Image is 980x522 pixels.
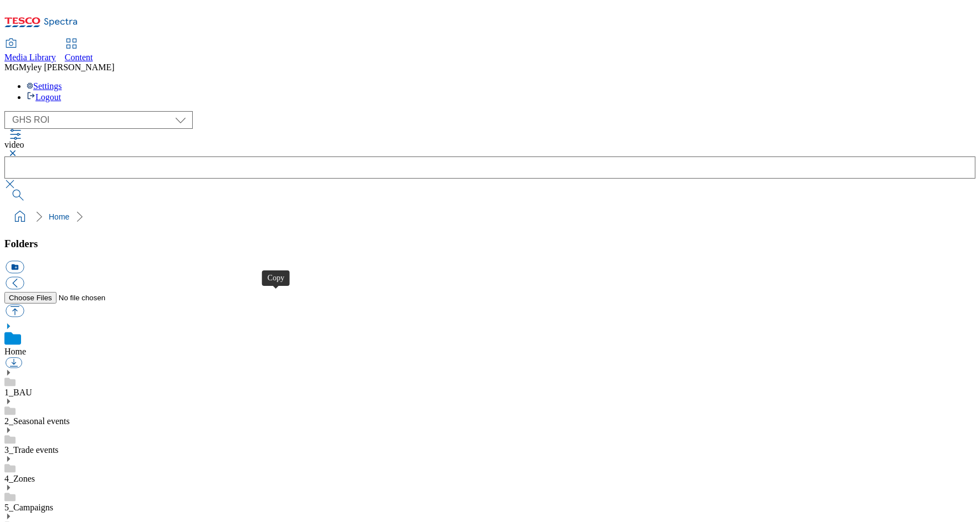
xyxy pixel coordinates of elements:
[4,140,24,149] span: video
[4,238,976,250] h3: Folders
[4,388,32,397] a: 1_BAU
[4,474,35,483] a: 4_Zones
[4,39,56,62] a: Media Library
[27,81,62,91] a: Settings
[4,53,56,62] span: Media Library
[4,347,26,356] a: Home
[65,53,93,62] span: Content
[49,212,69,221] a: Home
[4,445,59,455] a: 3_Trade events
[27,92,61,102] a: Logout
[11,208,29,226] a: home
[4,206,976,227] nav: breadcrumb
[4,503,53,512] a: 5_Campaigns
[4,416,70,426] a: 2_Seasonal events
[65,39,93,62] a: Content
[19,62,115,72] span: Myley [PERSON_NAME]
[4,62,19,72] span: MG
